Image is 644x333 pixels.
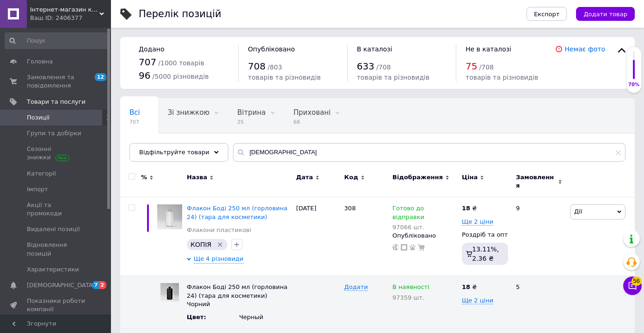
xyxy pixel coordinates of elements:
[27,145,86,162] span: Сезонні знижки
[27,241,86,258] span: Відновлення позицій
[574,208,582,215] span: Дії
[129,144,178,152] span: Опубліковані
[462,283,508,291] div: ₴
[187,226,251,234] a: Флакони пластикові
[623,276,642,295] button: Чат з покупцем56
[27,113,49,122] span: Позиції
[472,245,499,262] span: 13.11%, 2.36 ₴
[294,119,331,126] span: 68
[294,108,331,117] span: Приховані
[187,205,288,220] a: Флакон Боді 250 мл (горловина 24) (тара для косметики)
[462,205,470,212] b: 18
[462,231,508,239] div: Роздріб та опт
[92,281,99,289] span: 7
[30,6,99,14] span: Інтернет-магазин косметичної тари TARA-SHOP.
[157,204,182,229] img: Флакон Боди 250 мл (горловина 24) (тара для косметики)
[27,98,86,106] span: Товари та послуги
[27,129,81,138] span: Групи та добірки
[344,205,356,212] span: 308
[534,11,560,18] span: Експорт
[479,63,494,71] span: / 708
[99,281,106,289] span: 2
[393,294,457,301] div: 97359 шт.
[139,9,221,19] div: Перелік позицій
[516,173,556,190] span: Замовлення
[233,143,626,162] input: Пошук по назві позиції, артикулу і пошуковим запитам
[248,61,265,72] span: 708
[393,232,457,240] div: Опубліковано
[139,70,150,81] span: 96
[393,283,429,293] span: В наявності
[576,7,635,21] button: Додати товар
[357,45,393,53] span: В каталозі
[139,45,164,53] span: Додано
[187,283,291,308] div: Назву успадковано від основного товару
[27,281,95,289] span: [DEMOGRAPHIC_DATA]
[466,74,538,81] span: товарів та різновидів
[344,283,368,291] span: Додати
[27,297,86,314] span: Показники роботи компанії
[27,225,80,233] span: Видалені позиції
[393,205,424,223] span: Готово до відправки
[462,173,478,182] span: Ціна
[139,149,209,156] span: Відфільтруйте товари
[30,14,111,22] div: Ваш ID: 2406377
[187,173,207,182] span: Назва
[158,59,204,67] span: / 1000 товарів
[357,61,374,72] span: 633
[237,119,265,126] span: 25
[27,185,48,194] span: Імпорт
[27,170,56,178] span: Категорії
[376,63,391,71] span: / 708
[168,108,209,117] span: Зі знижкою
[527,7,567,21] button: Експорт
[626,82,641,88] div: 70%
[564,45,605,53] a: Немає фото
[237,108,265,117] span: Вітрина
[393,224,457,231] div: 97066 шт.
[632,276,642,286] span: 56
[141,173,147,182] span: %
[239,313,291,321] div: Черный
[462,204,477,213] div: ₴
[27,201,86,218] span: Акції та промокоди
[344,173,358,182] span: Код
[462,297,493,304] span: Ще 2 ціни
[248,74,320,81] span: товарів та різновидів
[393,173,443,182] span: Відображення
[27,265,79,274] span: Характеристики
[190,241,211,248] span: КОПІЯ
[129,119,140,126] span: 707
[129,108,140,117] span: Всі
[510,276,568,329] div: 5
[187,313,235,321] div: Цвет :
[294,197,342,276] div: [DATE]
[583,11,627,18] span: Додати товар
[296,173,313,182] span: Дата
[357,74,429,81] span: товарів та різновидів
[462,283,470,290] b: 18
[248,45,295,53] span: Опубліковано
[95,73,106,81] span: 12
[187,283,288,307] span: Флакон Боді 250 мл (горловина 24) (тара для косметики) Чорний
[160,283,179,302] img: Флакон Боди 250 мл (горловина 24) (тара для косметики) Черный
[5,32,109,49] input: Пошук
[466,45,511,53] span: Не в каталозі
[194,255,244,264] span: Ще 4 різновиди
[268,63,282,71] span: / 803
[466,61,477,72] span: 75
[27,57,53,66] span: Головна
[153,73,209,80] span: / 5000 різновидів
[510,197,568,276] div: 9
[139,57,156,68] span: 707
[216,241,224,248] svg: Видалити мітку
[462,218,493,226] span: Ще 2 ціни
[27,73,86,90] span: Замовлення та повідомлення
